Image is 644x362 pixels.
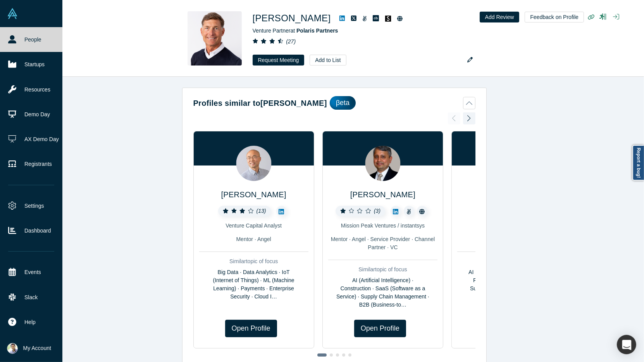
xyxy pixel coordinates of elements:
[330,96,356,110] div: βeta
[199,268,308,301] div: Big Data · Data Analytics · IoT (Internet of Things) · ML (Machine Learning) · Payments · Enterpr...
[632,145,644,181] a: Report a bug!
[7,8,18,19] img: Alchemist Vault Logo
[188,11,242,66] img: Gary Swart's Profile Image
[253,11,331,25] h1: [PERSON_NAME]
[341,222,425,229] span: Mission Peak Ventures / instantsys
[328,276,437,309] div: AI (Artificial Intelligence) · Construction · SaaS (Software as a Service) · Supply Chain Managem...
[350,190,415,199] a: [PERSON_NAME]
[199,257,308,265] div: Similar topic of focus
[310,55,346,66] button: Add to List
[199,235,308,243] div: Mentor · Angel
[193,97,327,109] h2: Profiles similar to [PERSON_NAME]
[221,190,286,199] a: [PERSON_NAME]
[193,96,475,110] button: Profiles similar to[PERSON_NAME]βeta
[374,208,381,214] i: ( 3 )
[253,55,305,66] button: Request Meeting
[328,235,437,252] div: Mentor · Angel · Service Provider · Channel Partner · VC
[23,344,51,352] span: My Account
[365,146,400,181] img: Vipin Chawla's Profile Image
[457,257,567,265] div: Similar topic of focus
[354,320,406,337] a: Open Profile
[525,12,584,22] button: Feedback on Profile
[7,343,51,354] button: My Account
[328,265,437,274] div: Similar topic of focus
[226,222,282,229] span: Venture Capital Analyst
[457,268,567,301] div: AI (Artificial Intelligence) · Logistics · FinTech (Financial Technology) · Supply Chain · Emergi...
[7,343,18,354] img: Ravi Belani's Account
[296,28,338,34] a: Polaris Partners
[225,320,277,337] a: Open Profile
[480,12,520,22] button: Add Review
[236,146,271,181] img: Alex Ha's Profile Image
[457,235,567,243] div: VC · Mentor · Angel
[257,208,266,214] i: ( 13 )
[253,28,338,34] span: Venture Partner at
[286,38,296,45] i: ( 27 )
[24,318,36,326] span: Help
